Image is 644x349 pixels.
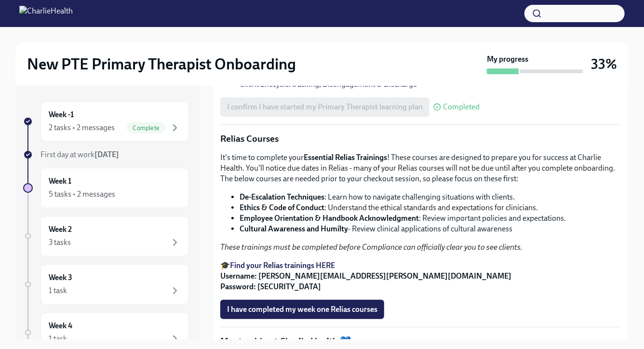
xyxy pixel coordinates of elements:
[240,80,417,89] a: Client Lifecycle: tracking, Disengagement & Discharge
[23,216,189,256] a: Week 23 tasks
[220,260,620,292] p: 🎓
[220,335,620,348] p: Mentorship at Charlie Health 💙
[443,103,480,111] span: Completed
[240,192,324,201] strong: De-Escalation Techniques
[240,214,419,223] strong: Employee Orientation & Handbook Acknowledgment
[240,224,620,234] li: - Review clinical applications of cultural awareness
[220,300,384,319] button: I have completed my week one Relias courses
[240,202,620,213] li: : Understand the ethical standards and expectations for clinicians.
[220,133,620,145] p: Relias Courses
[23,264,189,305] a: Week 31 task
[240,192,620,202] li: : Learn how to navigate challenging situations with clients.
[49,176,71,187] h6: Week 1
[220,152,620,184] p: It's time to complete your ! These courses are designed to prepare you for success at Charlie Hea...
[27,54,296,74] h2: New PTE Primary Therapist Onboarding
[591,55,617,73] h3: 33%
[127,124,165,132] span: Complete
[49,237,71,248] div: 3 tasks
[304,153,387,162] strong: Essential Relias Trainings
[23,101,189,142] a: Week -12 tasks • 2 messagesComplete
[49,321,72,331] h6: Week 4
[40,150,119,159] span: First day at work
[49,122,115,133] div: 2 tasks • 2 messages
[49,189,115,200] div: 5 tasks • 2 messages
[220,271,511,291] strong: Username: [PERSON_NAME][EMAIL_ADDRESS][PERSON_NAME][DOMAIN_NAME] Password: [SECURITY_DATA]
[23,168,189,208] a: Week 15 tasks • 2 messages
[230,261,335,270] a: Find your Relias trainings HERE
[49,224,72,235] h6: Week 2
[227,305,377,314] span: I have completed my week one Relias courses
[49,285,67,296] div: 1 task
[19,6,73,21] img: CharlieHealth
[240,203,324,212] strong: Ethics & Code of Conduct
[240,224,348,233] strong: Cultural Awareness and Humilty
[49,109,74,120] h6: Week -1
[220,242,523,252] em: These trainings must be completed before Compliance can officially clear you to see clients.
[49,334,67,344] div: 1 task
[23,149,189,160] a: First day at work[DATE]
[94,150,119,159] strong: [DATE]
[49,272,72,283] h6: Week 3
[487,54,528,65] strong: My progress
[240,213,620,224] li: : Review important policies and expectations.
